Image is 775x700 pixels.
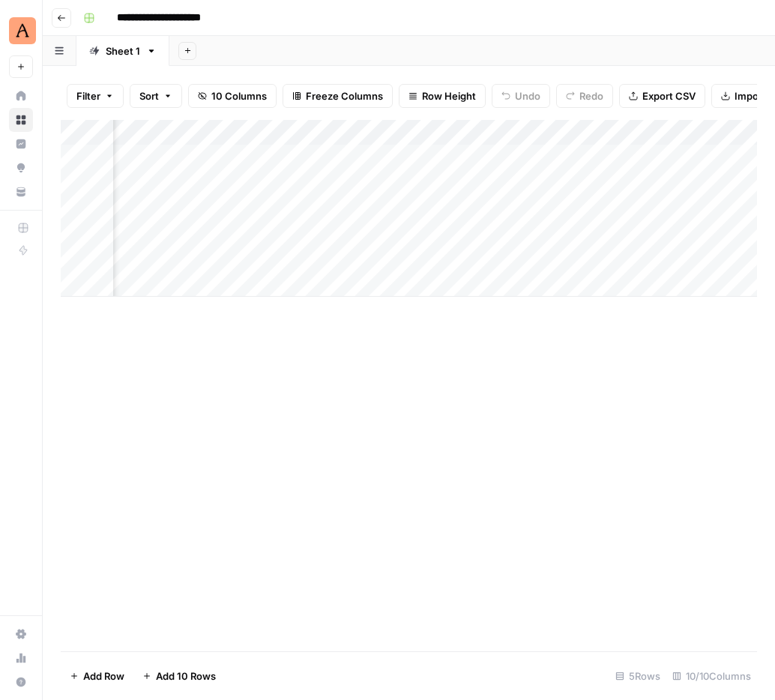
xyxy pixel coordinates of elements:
a: Your Data [9,180,33,204]
span: Sort [139,88,159,103]
a: Insights [9,132,33,156]
button: Add 10 Rows [133,664,225,688]
a: Home [9,84,33,108]
span: Undo [515,88,540,103]
button: Help + Support [9,670,33,694]
button: Redo [556,84,613,108]
button: Filter [67,84,124,108]
img: Animalz Logo [9,17,36,44]
a: Sheet 1 [76,36,169,66]
span: Filter [76,88,100,103]
button: Undo [492,84,550,108]
button: Export CSV [619,84,705,108]
span: Freeze Columns [306,88,383,103]
button: Sort [130,84,182,108]
a: Opportunities [9,156,33,180]
span: Row Height [422,88,476,103]
div: Sheet 1 [106,43,140,58]
a: Browse [9,108,33,132]
span: 10 Columns [211,88,267,103]
button: Freeze Columns [283,84,393,108]
button: 10 Columns [188,84,277,108]
span: Add 10 Rows [156,669,216,684]
div: 10/10 Columns [666,664,757,688]
a: Usage [9,646,33,670]
a: Settings [9,622,33,646]
button: Add Row [61,664,133,688]
button: Row Height [399,84,486,108]
span: Add Row [83,669,124,684]
button: Workspace: Animalz [9,12,33,49]
span: Redo [579,88,603,103]
div: 5 Rows [609,664,666,688]
span: Export CSV [642,88,696,103]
